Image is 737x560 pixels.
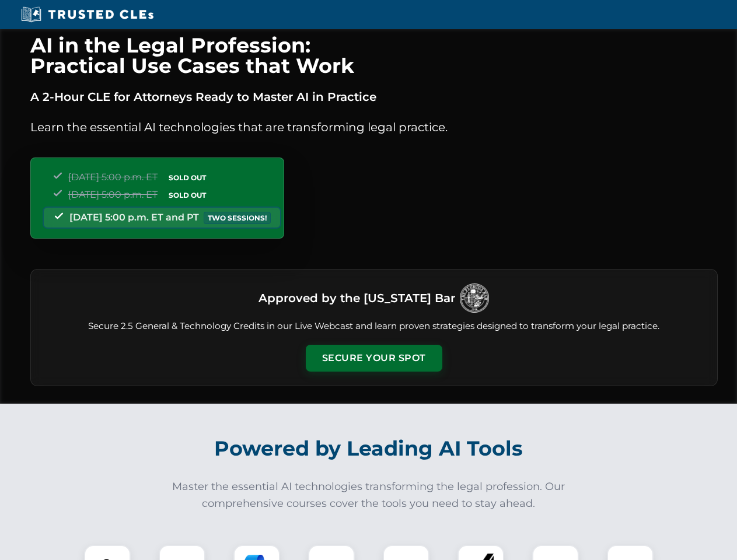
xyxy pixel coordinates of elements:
h2: Powered by Leading AI Tools [46,428,692,469]
p: Secure 2.5 General & Technology Credits in our Live Webcast and learn proven strategies designed ... [45,320,703,333]
img: Logo [460,283,489,313]
p: A 2-Hour CLE for Attorneys Ready to Master AI in Practice [30,87,718,106]
h1: AI in the Legal Profession: Practical Use Cases that Work [30,35,718,76]
h3: Approved by the [US_STATE] Bar [259,288,455,309]
span: SOLD OUT [165,171,210,184]
span: [DATE] 5:00 p.m. ET [68,171,158,183]
span: [DATE] 5:00 p.m. ET [68,189,158,200]
img: Trusted CLEs [18,6,157,23]
p: Master the essential AI technologies transforming the legal profession. Our comprehensive courses... [165,478,573,512]
button: Secure Your Spot [306,345,442,372]
p: Learn the essential AI technologies that are transforming legal practice. [30,118,718,136]
span: SOLD OUT [165,189,210,201]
